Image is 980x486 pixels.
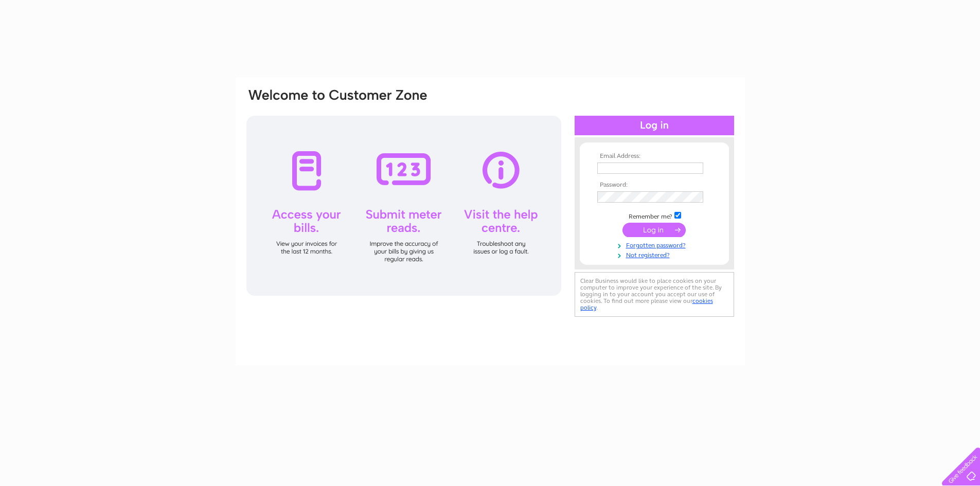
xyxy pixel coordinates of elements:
[622,223,686,237] input: Submit
[597,249,714,259] a: Not registered?
[595,210,714,221] td: Remember me?
[595,153,714,160] th: Email Address:
[580,297,713,311] a: cookies policy
[597,240,714,249] a: Forgotten password?
[575,272,734,317] div: Clear Business would like to place cookies on your computer to improve your experience of the sit...
[595,182,714,189] th: Password:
